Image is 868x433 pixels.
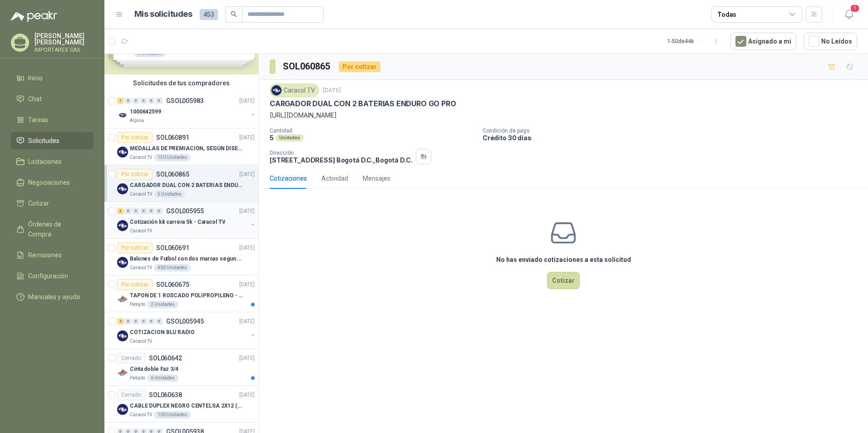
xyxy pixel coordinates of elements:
span: Remisiones [28,250,62,260]
button: Cotizar [547,272,580,289]
div: 6 Unidades [147,374,178,382]
p: GSOL005983 [166,98,204,104]
p: Condición de pago [483,128,864,134]
p: [PERSON_NAME] [PERSON_NAME] [35,33,94,45]
p: [URL][DOMAIN_NAME] [270,110,857,120]
div: 0 [148,318,155,325]
span: 1 [850,4,860,13]
img: Logo peakr [11,11,57,22]
a: Manuales y ayuda [11,288,94,305]
p: Patojito [130,301,145,308]
div: Por cotizar [339,61,380,72]
p: Cotización kit carrera 5k - Caracol TV [130,218,225,226]
div: Actividad [321,173,348,183]
div: 0 [125,98,132,104]
div: Unidades [276,134,304,142]
p: Dirección [270,150,412,156]
p: SOL060891 [156,134,189,141]
p: 1000642599 [130,108,161,116]
span: Licitaciones [28,157,62,167]
div: 0 [148,208,155,214]
p: [DATE] [239,244,255,252]
p: TAPON DE 1 ROSCADO POLIPROPILENO - HEMBRA NPT [130,291,243,300]
span: Configuración [28,271,68,281]
button: Asignado a mi [730,33,796,50]
div: Todas [717,10,736,20]
p: Caracol TV [130,338,152,345]
p: CABLE DUPLEX NEGRO CENTELSA 2X12 (COLOR NEGRO) [130,402,243,410]
div: 0 [125,208,132,214]
span: Órdenes de Compra [28,219,85,239]
div: 0 [156,98,163,104]
p: [DATE] [239,391,255,399]
p: [DATE] [239,97,255,105]
p: CARGADOR DUAL CON 2 BATERIAS ENDURO GO PRO [130,181,243,190]
span: Cotizar [28,198,49,208]
div: 0 [140,208,147,214]
a: Solicitudes [11,132,94,149]
p: [DATE] [323,86,341,95]
div: 150 Unidades [154,154,191,161]
div: Solicitudes de tus compradores [104,74,258,92]
p: [DATE] [239,317,255,326]
p: CARGADOR DUAL CON 2 BATERIAS ENDURO GO PRO [270,99,456,108]
p: Balones de Futbol con dos marcas segun adjunto. Adjuntar cotizacion en su formato [130,255,243,263]
a: 1 0 0 0 0 0 GSOL005983[DATE] Company Logo1000642599Alpina [117,95,256,124]
div: 2 Unidades [147,301,178,308]
div: 0 [140,318,147,325]
p: [DATE] [239,280,255,289]
div: Cotizaciones [270,173,307,183]
div: 2 [117,318,124,325]
img: Company Logo [117,183,128,194]
div: 0 [125,318,132,325]
div: Mensajes [363,173,390,183]
a: Cotizar [11,195,94,212]
a: Negociaciones [11,174,94,191]
span: Tareas [28,115,48,125]
span: Manuales y ayuda [28,292,80,302]
a: Configuración [11,267,94,285]
a: Por cotizarSOL060691[DATE] Company LogoBalones de Futbol con dos marcas segun adjunto. Adjuntar c... [104,239,258,276]
div: 5 Unidades [154,191,185,198]
p: MEDALLAS DE PREMIACION, SEGÚN DISEÑO ADJUNTO(ADJUNTAR COTIZACION EN SU FORMATO [130,144,243,153]
p: Cantidad [270,128,475,134]
img: Company Logo [271,85,281,95]
span: Negociaciones [28,177,70,187]
img: Company Logo [117,257,128,268]
a: CerradoSOL060638[DATE] Company LogoCABLE DUPLEX NEGRO CENTELSA 2X12 (COLOR NEGRO)Caracol TV100 Un... [104,386,258,423]
p: Patojito [130,374,145,382]
a: 2 0 0 0 0 0 GSOL005945[DATE] Company LogoCOTIZACION BLU RADIOCaracol TV [117,316,256,345]
div: Por cotizar [117,242,153,253]
h1: Mis solicitudes [134,8,192,21]
p: [DATE] [239,207,255,216]
img: Company Logo [117,110,128,121]
p: [DATE] [239,354,255,363]
p: SOL060865 [156,171,189,177]
img: Company Logo [117,367,128,378]
div: 100 Unidades [154,411,191,418]
p: COTIZACION BLU RADIO [130,328,195,337]
button: 1 [841,6,857,23]
div: 0 [156,208,163,214]
p: Caracol TV [130,191,152,198]
p: Alpina [130,117,144,124]
a: Inicio [11,69,94,87]
p: [DATE] [239,133,255,142]
a: Por cotizarSOL060865[DATE] Company LogoCARGADOR DUAL CON 2 BATERIAS ENDURO GO PROCaracol TV5 Unid... [104,165,258,202]
a: Por cotizarSOL060675[DATE] Company LogoTAPON DE 1 ROSCADO POLIPROPILENO - HEMBRA NPTPatojito2 Uni... [104,276,258,312]
span: Inicio [28,73,43,83]
div: Por cotizar [117,169,153,180]
p: SOL060691 [156,245,189,251]
span: 453 [200,9,218,20]
a: Chat [11,90,94,108]
p: SOL060642 [149,355,182,361]
p: GSOL005955 [166,208,204,214]
p: Caracol TV [130,154,152,161]
a: CerradoSOL060642[DATE] Company LogoCinta doble Faz 3/4Patojito6 Unidades [104,349,258,386]
div: 0 [148,98,155,104]
div: 1 [117,98,124,104]
p: 5 [270,134,274,142]
p: Cinta doble Faz 3/4 [130,365,178,374]
a: Remisiones [11,246,94,264]
p: Caracol TV [130,264,152,271]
